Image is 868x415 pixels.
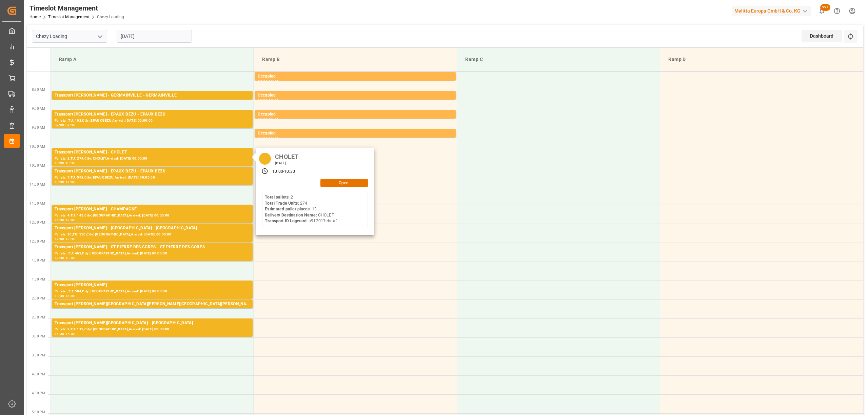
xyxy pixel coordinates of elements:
div: Pallets: 7,TU: 598,City: EPAUX BEZU,Arrival: [DATE] 00:00:00 [55,175,250,181]
div: 09:30 [65,124,75,127]
div: Transport [PERSON_NAME] - EPAUX BEZU - EPAUX BEZU [55,111,250,118]
div: Occupied [258,111,453,118]
div: - [64,237,65,241]
div: - [64,219,65,222]
div: 08:00 [258,80,268,83]
div: - [268,80,269,83]
span: 10:30 AM [29,164,45,167]
div: - [64,181,65,184]
div: Transport [PERSON_NAME][GEOGRAPHIC_DATA][PERSON_NAME][GEOGRAPHIC_DATA][PERSON_NAME] [55,301,250,308]
input: DD-MM-YYYY [117,30,192,43]
span: 2:30 PM [32,315,45,319]
div: 10:30 [284,169,295,175]
div: Occupied [258,73,453,80]
div: Transport [PERSON_NAME][GEOGRAPHIC_DATA] - [GEOGRAPHIC_DATA] [55,320,250,327]
span: 99+ [820,4,830,11]
div: CHOLET [273,151,301,161]
span: 12:30 PM [29,240,45,243]
div: 09:45 [269,137,278,140]
div: - [64,294,65,297]
button: Open [320,179,368,187]
div: Dashboard [802,30,842,42]
div: 12:30 [65,237,75,241]
div: - [268,99,269,102]
div: Transport [PERSON_NAME] - EPAUX BEZU - EPAUX BEZU [55,168,250,175]
div: 15:00 [65,332,75,335]
span: 2:00 PM [32,296,45,300]
div: - [64,256,65,260]
div: 10:30 [55,181,64,184]
b: Total pallets [265,195,289,200]
b: Transport ID Logward [265,219,307,223]
div: Occupied [258,130,453,137]
div: - [64,124,65,127]
span: 9:00 AM [32,107,45,110]
div: Pallets: 2,TU: 122,City: [GEOGRAPHIC_DATA],Arrival: [DATE] 00:00:00 [55,99,250,105]
div: Transport [PERSON_NAME] - GERMAINVILLE - GERMAINVILLE [55,92,250,99]
span: 11:30 AM [29,202,45,205]
div: - [64,162,65,165]
div: 09:00 [258,118,268,121]
span: 4:30 PM [32,391,45,395]
div: 09:15 [269,118,278,121]
div: Transport [PERSON_NAME] - ST PIERRE DES CORPS - ST PIERRE DES CORPS [55,244,250,251]
div: - [283,169,284,175]
div: 08:15 [269,80,278,83]
div: Transport [PERSON_NAME] - CHAMPAGNE [55,206,250,213]
div: Occupied [258,92,453,99]
div: Pallets: ,TU: 504,City: [GEOGRAPHIC_DATA],Arrival: [DATE] 00:00:00 [55,289,250,294]
div: Pallets: 10,TU: 330,City: [GEOGRAPHIC_DATA],Arrival: [DATE] 00:00:00 [55,232,250,237]
div: Transport [PERSON_NAME] [55,282,250,289]
div: Ramp B [259,53,451,66]
b: Total Trade Units [265,201,298,206]
b: Delivery Destination Name [265,213,316,217]
span: 4:00 PM [32,372,45,376]
span: 11:00 AM [29,183,45,186]
span: 3:00 PM [32,334,45,338]
span: 1:30 PM [32,277,45,281]
div: 12:30 [55,256,64,260]
div: 14:00 [65,294,75,297]
div: Pallets: 4,TU: 143,City: [GEOGRAPHIC_DATA],Arrival: [DATE] 00:00:00 [55,213,250,219]
a: Timeslot Management [48,15,90,19]
div: 10:30 [65,162,75,165]
div: 08:30 [258,99,268,102]
div: Transport [PERSON_NAME] - [GEOGRAPHIC_DATA] - [GEOGRAPHIC_DATA] [55,225,250,232]
div: 11:00 [65,181,75,184]
div: Melitta Europa GmbH & Co. KG [732,6,811,16]
span: 3:30 PM [32,353,45,357]
div: Pallets: ,TU: 102,City: EPAUX BEZU,Arrival: [DATE] 00:00:00 [55,118,250,124]
button: Melitta Europa GmbH & Co. KG [732,4,814,17]
a: Home [29,15,41,19]
div: 09:00 [55,124,64,127]
div: 10:00 [272,169,283,175]
div: - [268,118,269,121]
b: Estimated pallet places [265,207,310,211]
div: [DATE] [273,161,301,166]
div: Pallets: 2,TU: 274,City: CHOLET,Arrival: [DATE] 00:00:00 [55,156,250,162]
span: 9:30 AM [32,126,45,129]
div: 09:30 [258,137,268,140]
div: Timeslot Management [29,3,124,13]
div: 13:30 [55,294,64,297]
div: 13:00 [65,256,75,260]
div: Ramp A [56,53,248,66]
div: 11:30 [55,219,64,222]
span: 5:00 PM [32,410,45,414]
div: Pallets: ,TU: 462,City: [GEOGRAPHIC_DATA],Arrival: [DATE] 00:00:00 [55,251,250,256]
div: Transport [PERSON_NAME] - CHOLET [55,149,250,156]
span: 1:00 PM [32,258,45,262]
div: Pallets: 1,TU: 29,City: [GEOGRAPHIC_DATA],Arrival: [DATE] 00:00:00 [55,308,250,313]
div: 10:00 [55,162,64,165]
div: 12:00 [65,219,75,222]
input: Type to search/select [32,30,107,43]
div: : 2 : 274 : 13 : CHOLET : a912017ebeaf [265,194,336,224]
span: 12:00 PM [29,221,45,224]
div: 12:00 [55,237,64,241]
span: 8:30 AM [32,88,45,91]
div: 14:30 [55,332,64,335]
button: open menu [95,31,105,42]
div: 08:45 [269,99,278,102]
span: 10:00 AM [29,145,45,148]
div: - [64,332,65,335]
